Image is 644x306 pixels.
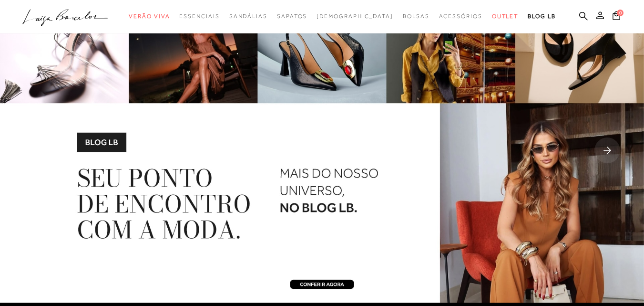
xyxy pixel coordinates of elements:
[492,8,519,25] a: categoryNavScreenReaderText
[229,13,267,20] span: Sandálias
[439,8,482,25] a: categoryNavScreenReaderText
[317,13,393,20] span: [DEMOGRAPHIC_DATA]
[129,13,170,20] span: Verão Viva
[229,8,267,25] a: categoryNavScreenReaderText
[179,13,219,20] span: Essenciais
[528,8,555,25] a: BLOG LB
[492,13,519,20] span: Outlet
[610,11,623,23] button: 0
[179,8,219,25] a: categoryNavScreenReaderText
[277,13,307,20] span: Sapatos
[528,13,555,20] span: BLOG LB
[403,8,429,25] a: categoryNavScreenReaderText
[129,8,170,25] a: categoryNavScreenReaderText
[277,8,307,25] a: categoryNavScreenReaderText
[317,8,393,25] a: noSubCategoriesText
[617,10,624,16] span: 0
[403,13,429,20] span: Bolsas
[439,13,482,20] span: Acessórios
